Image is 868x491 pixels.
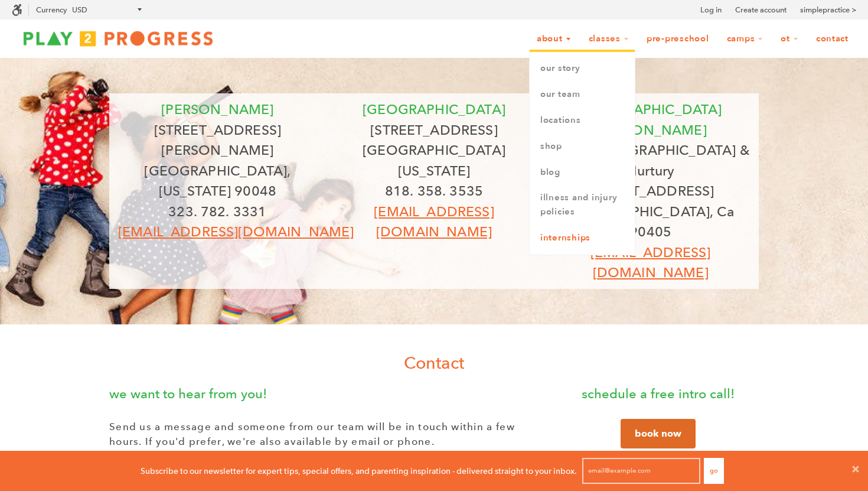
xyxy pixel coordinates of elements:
a: About [529,28,579,50]
a: Shop [530,134,635,160]
p: 818. 358. 3535 [335,181,534,201]
a: Illness and Injury Policies [530,185,635,225]
font: [PERSON_NAME] [161,101,273,118]
p: [GEOGRAPHIC_DATA], [US_STATE] 90048 [118,161,317,201]
p: [GEOGRAPHIC_DATA][US_STATE] [335,140,534,181]
a: Our Story [530,56,635,82]
a: Log in [700,4,722,16]
a: [EMAIL_ADDRESS][DOMAIN_NAME] [374,203,494,240]
a: Camps [719,28,771,50]
p: [STREET_ADDRESS][PERSON_NAME] [118,120,317,161]
a: Create account [735,4,787,16]
a: Contact [808,28,856,50]
p: Subscribe to our newsletter for expert tips, special offers, and parenting inspiration - delivere... [141,464,577,477]
p: [STREET_ADDRESS] [551,181,750,201]
a: Internships [530,225,635,251]
p: [GEOGRAPHIC_DATA], Ca 90405 [551,201,750,242]
button: Go [704,458,724,484]
label: Currency [36,5,67,14]
p: At the [GEOGRAPHIC_DATA] & Nurtury [551,140,750,181]
p: 323. 782. 3331 [118,201,317,222]
a: book now [621,419,696,448]
a: Pre-Preschool [639,28,717,50]
a: [EMAIL_ADDRESS][DOMAIN_NAME] [118,223,354,240]
a: OT [773,28,806,50]
span: [GEOGRAPHIC_DATA] [363,101,505,118]
a: [EMAIL_ADDRESS][DOMAIN_NAME] [590,244,710,281]
p: schedule a free intro call! [558,383,759,404]
a: Blog [530,160,635,186]
p: [STREET_ADDRESS] [335,120,534,141]
a: Locations [530,108,635,134]
a: Our Team [530,82,635,108]
img: Play2Progress logo [12,27,224,50]
a: Classes [581,28,637,50]
p: Send us a message and someone from our team will be in touch within a few hours. If you'd prefer,... [109,420,534,450]
a: simplepractice > [800,4,856,16]
input: email@example.com [582,458,700,484]
p: we want to hear from you! [109,383,534,404]
font: [GEOGRAPHIC_DATA][PERSON_NAME] [579,101,722,138]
